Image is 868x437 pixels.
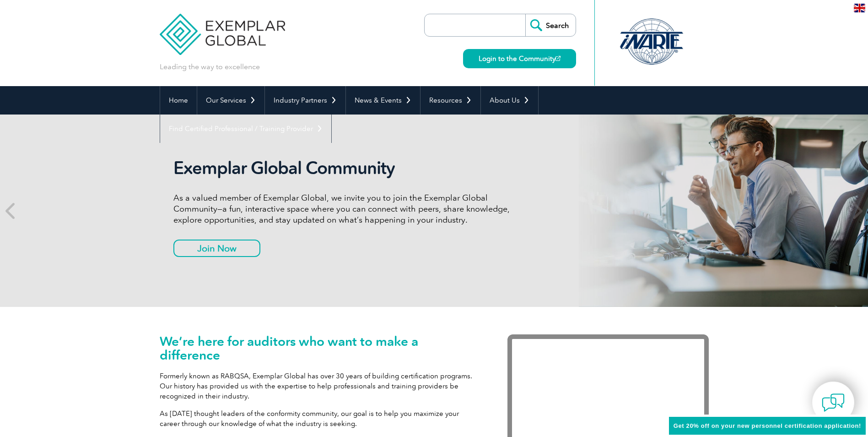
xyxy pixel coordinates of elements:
a: Login to the Community [463,49,576,68]
a: Resources [421,86,480,115]
p: Leading the way to excellence [160,62,260,72]
img: en [854,4,865,12]
span: Get 20% off on your new personnel certification application! [674,422,861,429]
a: Home [160,86,197,115]
a: Industry Partners [265,86,345,115]
a: Our Services [197,86,264,115]
a: Find Certified Professional / Training Provider [160,115,331,143]
input: Search [525,14,576,36]
h1: We’re here for auditors who want to make a difference [160,334,480,362]
h2: Exemplar Global Community [173,158,517,179]
p: As [DATE] thought leaders of the conformity community, our goal is to help you maximize your care... [160,409,480,429]
a: About Us [481,86,538,115]
img: open_square.png [555,56,561,61]
p: As a valued member of Exemplar Global, we invite you to join the Exemplar Global Community—a fun,... [173,192,517,225]
a: News & Events [346,86,420,115]
a: Join Now [173,240,260,257]
p: Formerly known as RABQSA, Exemplar Global has over 30 years of building certification programs. O... [160,371,480,401]
img: contact-chat.png [822,391,845,414]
